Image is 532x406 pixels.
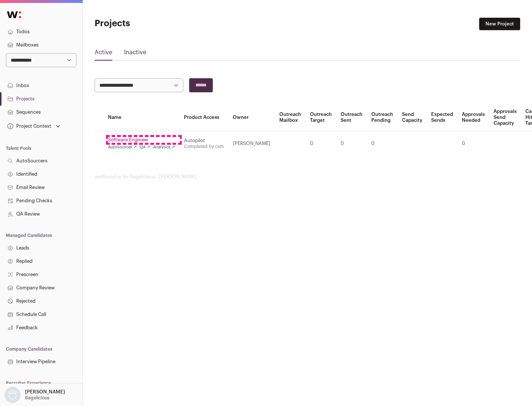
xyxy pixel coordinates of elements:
[124,48,146,60] a: Inactive
[336,131,367,156] td: 0
[336,104,367,131] th: Outreach Sent
[479,18,520,30] a: New Project
[3,7,25,22] img: Wellfound
[95,18,236,30] h1: Projects
[457,104,489,131] th: Approvals Needed
[427,104,457,131] th: Expected Sends
[306,131,336,156] td: 0
[367,131,398,156] td: 0
[398,104,427,131] th: Send Capacity
[6,121,62,131] button: Open dropdown
[25,389,65,395] p: [PERSON_NAME]
[108,137,175,143] a: Software Engineer
[95,174,520,180] footer: wellfound:ai for Bagelicious - [PERSON_NAME]
[95,48,112,60] a: Active
[184,138,224,144] div: Autopilot
[184,144,224,149] a: Completed by csm
[180,104,228,131] th: Product Access
[228,131,275,156] td: [PERSON_NAME]
[153,144,175,150] a: Analytics ↗
[306,104,336,131] th: Outreach Target
[275,104,306,131] th: Outreach Mailbox
[228,104,275,131] th: Owner
[108,144,137,150] a: AutoSourcer ↗
[25,395,50,401] p: Bagelicious
[489,104,521,131] th: Approvals Send Capacity
[6,123,51,129] div: Project Context
[457,131,489,156] td: 0
[103,104,180,131] th: Name
[367,104,398,131] th: Outreach Pending
[4,387,21,403] img: nopic.png
[140,144,150,150] a: QA ↗
[3,387,66,403] button: Open dropdown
